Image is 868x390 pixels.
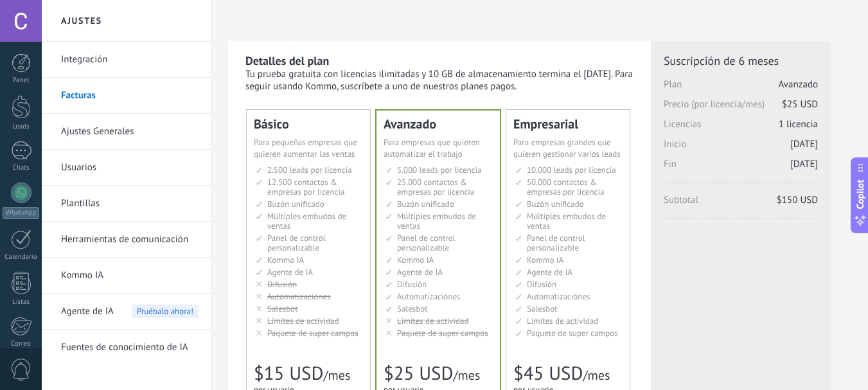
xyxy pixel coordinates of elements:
span: 25.000 contactos & empresas por licencia [397,177,474,197]
span: /mes [323,367,350,384]
a: Agente de IA Pruébalo ahora! [61,294,199,330]
div: Chats [3,164,40,172]
span: Kommo IA [267,254,304,265]
span: Múltiples embudos de ventas [397,211,476,231]
li: Herramientas de comunicación [42,222,211,258]
div: Calendario [3,253,40,261]
span: 10.000 leads por licencia [527,164,616,175]
span: $45 USD [513,361,583,386]
span: Agente de IA [61,294,114,330]
span: /mes [583,367,610,384]
span: Para pequeñas empresas que quieren aumentar las ventas [254,137,357,159]
span: Licencias [664,118,818,138]
a: Kommo IA [61,258,199,294]
span: Salesbot [527,303,558,314]
span: 12.500 contactos & empresas por licencia [267,177,344,197]
span: Inicio [664,138,818,158]
span: $25 USD [384,361,453,386]
span: Paquete de super campos [267,328,359,339]
li: Kommo IA [42,258,211,294]
span: Automatizaciónes [527,291,590,302]
span: Agente de IA [267,267,313,278]
span: Panel de control personalizable [267,233,326,253]
div: Leads [3,123,40,131]
span: Kommo IA [527,254,563,265]
div: Listas [3,298,40,306]
li: Fuentes de conocimiento de IA [42,330,211,365]
span: Agente de IA [397,267,443,278]
span: 2.500 leads por licencia [267,164,352,175]
div: Correo [3,340,40,348]
span: 5.000 leads por licencia [397,164,482,175]
span: Panel de control personalizable [397,233,456,253]
span: Límites de actividad [267,315,339,326]
li: Ajustes Generales [42,114,211,150]
span: Límites de actividad [527,315,599,326]
a: Integración [61,42,199,78]
span: Automatizaciónes [397,291,461,302]
span: Difusión [397,279,427,290]
span: Para empresas grandes que quieren gestionar varios leads [513,137,621,159]
span: Salesbot [267,303,298,314]
span: Fin [664,158,818,178]
li: Facturas [42,78,211,114]
span: Para empresas que quieren automatizar el trabajo [384,137,480,159]
div: WhatsApp [3,207,39,219]
span: Suscripción de 6 meses [664,53,818,68]
span: /mes [453,367,480,384]
div: Avanzado [384,118,493,130]
span: Copilot [854,179,867,209]
span: Difusión [527,279,556,290]
span: $15 USD [254,361,323,386]
a: Facturas [61,78,199,114]
a: Plantillas [61,186,199,222]
div: Panel [3,76,40,85]
span: Límites de actividad [397,315,469,326]
span: $150 USD [777,194,818,206]
span: 50.000 contactos & empresas por licencia [527,177,604,197]
a: Usuarios [61,150,199,186]
span: Kommo IA [397,254,434,265]
span: [DATE] [790,158,818,170]
div: Empresarial [513,118,623,130]
a: Fuentes de conocimiento de IA [61,330,199,366]
li: Integración [42,42,211,78]
span: 1 licencia [779,118,818,130]
span: Panel de control personalizable [527,233,585,253]
span: Plan [664,78,818,98]
span: Múltiples embudos de ventas [267,211,346,231]
span: Agente de IA [527,267,572,278]
div: Básico [254,118,363,130]
span: Subtotal [664,194,818,214]
span: Múltiples embudos de ventas [527,211,606,231]
span: Buzón unificado [527,199,584,209]
span: Difusión [267,279,297,290]
div: Tu prueba gratuita con licencias ilimitadas y 10 GB de almacenamiento termina el [DATE]. Para seg... [245,68,635,93]
a: Herramientas de comunicación [61,222,199,258]
span: Precio (por licencia/mes) [664,98,818,118]
a: Ajustes Generales [61,114,199,150]
li: Usuarios [42,150,211,186]
span: Avanzado [779,78,818,91]
span: Automatizaciónes [267,291,331,302]
span: Pruébalo ahora! [132,305,199,318]
span: Paquete de super campos [527,328,618,339]
span: Paquete de super campos [397,328,488,339]
span: Buzón unificado [267,199,324,209]
span: Buzón unificado [397,199,454,209]
span: Salesbot [397,303,428,314]
span: $25 USD [782,98,818,111]
li: Plantillas [42,186,211,222]
b: Detalles del plan [245,53,329,68]
li: Agente de IA [42,294,211,330]
span: [DATE] [790,138,818,150]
